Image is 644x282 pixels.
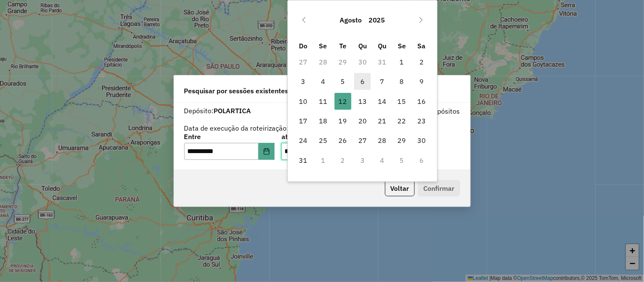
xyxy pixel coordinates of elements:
td: 20 [353,111,372,131]
button: Choose Month [336,10,365,30]
span: 31 [295,152,312,169]
span: 7 [374,73,391,90]
span: 22 [394,112,411,129]
span: Se [319,42,327,50]
td: 10 [294,92,313,111]
span: 9 [413,73,430,90]
td: 15 [392,92,412,111]
td: 18 [313,111,333,131]
button: Choose Year [365,10,389,30]
span: 10 [295,93,312,110]
td: 9 [412,72,431,91]
td: 31 [372,52,392,72]
td: 5 [333,72,352,91]
span: 18 [315,112,332,129]
span: 19 [335,112,352,129]
td: 19 [333,111,352,131]
span: 23 [413,112,430,129]
td: 14 [372,92,392,111]
span: 17 [295,112,312,129]
td: 30 [412,131,431,150]
td: 16 [412,92,431,111]
span: Qu [378,42,386,50]
label: Entre [184,131,275,142]
span: 12 [335,93,352,110]
td: 31 [294,151,313,170]
span: Sa [418,42,426,50]
span: 13 [354,93,371,110]
span: 29 [394,132,411,149]
td: 1 [313,151,333,170]
span: 21 [374,112,391,129]
td: 6 [353,72,372,91]
button: Choose Date [259,143,275,160]
span: 30 [413,132,430,149]
td: 8 [392,72,412,91]
td: 1 [392,52,412,72]
span: 26 [335,132,352,149]
span: Se [398,42,406,50]
td: 13 [353,92,372,111]
span: Pesquisar por sessões existentes [184,86,289,96]
td: 2 [333,151,352,170]
span: 14 [374,93,391,110]
span: Te [339,42,346,50]
span: Do [299,42,308,50]
td: 4 [313,72,333,91]
td: 7 [372,72,392,91]
td: 29 [333,52,352,72]
span: 2 [413,53,430,70]
span: 27 [354,132,371,149]
td: 3 [294,72,313,91]
td: 26 [333,131,352,150]
td: 28 [372,131,392,150]
td: 25 [313,131,333,150]
td: 6 [412,151,431,170]
span: 25 [315,132,332,149]
td: 4 [372,151,392,170]
td: 17 [294,111,313,131]
td: 24 [294,131,313,150]
span: 6 [354,73,371,90]
td: 5 [392,151,412,170]
span: Qu [358,42,367,50]
td: 21 [372,111,392,131]
td: 27 [353,131,372,150]
td: 23 [412,111,431,131]
td: 27 [294,52,313,72]
button: Voltar [385,180,415,196]
td: 12 [333,92,352,111]
td: 30 [353,52,372,72]
span: 5 [335,73,352,90]
span: 3 [295,73,312,90]
span: 1 [394,53,411,70]
span: 11 [315,93,332,110]
td: 28 [313,52,333,72]
label: Depósito: [184,106,251,116]
span: 8 [394,73,411,90]
td: 11 [313,92,333,111]
span: 16 [413,93,430,110]
span: 20 [354,112,371,129]
span: 24 [295,132,312,149]
span: 28 [374,132,391,149]
label: até [281,131,372,142]
td: 3 [353,151,372,170]
button: Next Month [414,13,428,27]
span: 4 [315,73,332,90]
td: 29 [392,131,412,150]
strong: POLARTICA [214,106,251,115]
label: Data de execução da roteirização: [184,123,289,133]
td: 2 [412,52,431,72]
button: Previous Month [297,13,311,27]
td: 22 [392,111,412,131]
span: 15 [394,93,411,110]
